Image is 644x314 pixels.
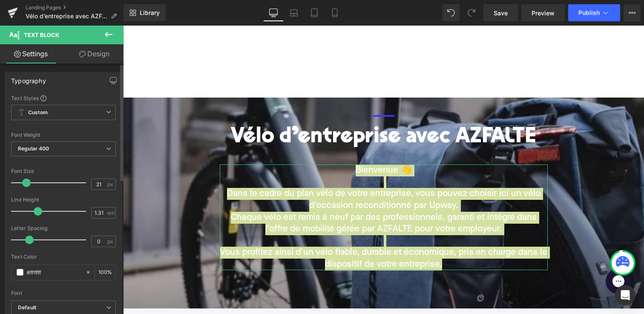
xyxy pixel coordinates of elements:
[95,265,115,280] div: %
[107,181,115,187] span: px
[494,9,508,17] span: Save
[140,9,160,17] span: Library
[18,304,36,311] i: Default
[27,268,81,277] input: Color
[568,4,620,21] button: Publish
[11,95,116,101] div: Text Styles
[26,4,124,11] a: Landing Pages
[11,254,116,260] div: Text Color
[11,132,116,138] div: Font Weight
[263,4,284,21] a: Desktop
[615,285,635,305] div: Open Intercom Messenger
[11,197,116,203] div: Line Height
[107,239,115,244] span: px
[478,240,512,271] iframe: Gorgias live chat messenger
[11,290,116,296] div: Font
[11,168,116,174] div: Font Size
[304,4,325,21] a: Tablet
[28,109,48,116] b: Custom
[24,32,59,38] span: Text Block
[521,4,565,21] a: Preview
[11,72,46,84] div: Typography
[124,4,166,21] a: New Library
[443,4,460,21] button: Undo
[532,9,555,17] span: Preview
[26,13,107,20] span: Vélo d’entreprise avec AZFALTE
[624,4,641,21] button: More
[97,139,425,151] p: Bienvenue 👋
[63,44,125,63] a: Design
[11,225,116,231] div: Letter Spacing
[578,9,600,16] span: Publish
[284,4,304,21] a: Laptop
[97,162,425,186] p: Dans le cadre du plan vélo de votre entreprise, vous pouvez choisir ici un vélo d’occasion recond...
[325,4,345,21] a: Mobile
[107,210,115,216] span: em
[18,145,49,152] b: Regular 400
[97,101,425,124] h1: Vélo d’entreprise avec AZFALTE
[97,221,425,245] p: Vous profitez ainsi d’un vélo fiable, durable et économique, pris en charge dans le dispositif de...
[97,186,425,210] p: Chaque vélo est remis à neuf par des professionnels, garanti et intégré dans l’offre de mobilité ...
[463,4,480,21] button: Redo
